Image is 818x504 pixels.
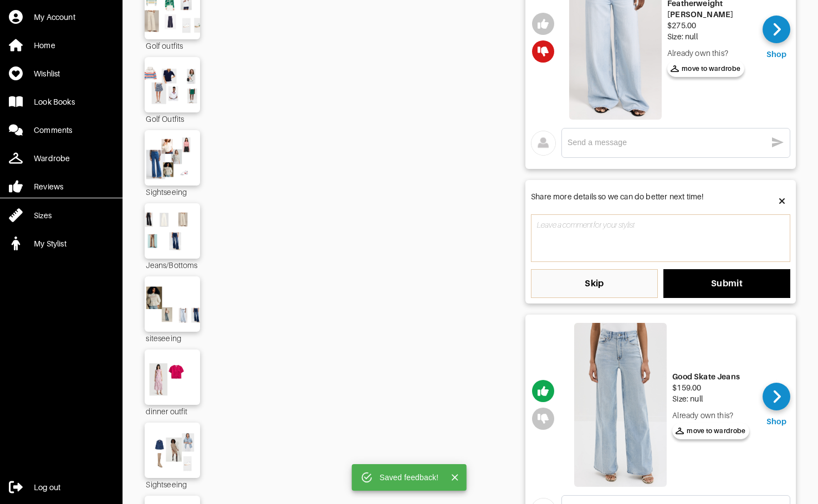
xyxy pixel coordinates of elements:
div: Jeans/Bottoms [145,259,200,271]
div: Good Skate Jeans [672,371,749,382]
div: Log out [34,482,60,493]
div: Comments [34,125,72,136]
span: move to wardrobe [671,64,741,74]
div: Sightseeing [145,478,200,490]
a: Shop [763,383,790,427]
div: Already own this? [667,48,754,59]
img: Outfit Sightseeing [141,136,204,180]
div: $159.00 [672,382,749,393]
button: Close [447,470,462,485]
div: siteseeing [145,332,200,344]
button: move to wardrobe [667,60,744,77]
div: $275.00 [667,20,754,31]
div: Saved feedback! [380,467,439,487]
div: Reviews [34,181,63,192]
button: Skip [531,269,658,298]
div: My Account [34,12,75,23]
div: Shop [766,416,786,427]
div: Shop [766,49,786,60]
span: Skip [540,278,649,289]
img: Outfit dinner outfit [141,355,204,399]
div: My Stylist [34,238,67,249]
div: Size: null [672,393,749,404]
button: Submit [663,269,790,298]
div: Sightseeing [145,186,200,198]
img: Outfit siteseeing [141,282,204,326]
img: Outfit Golf Outfits [141,63,204,107]
div: Golf outfits [145,39,200,52]
div: Wardrobe [34,153,70,164]
div: Wishlist [34,68,60,79]
a: Shop [763,16,790,60]
span: move to wardrobe [676,426,746,436]
div: Already own this? [672,410,749,421]
button: move to wardrobe [672,423,749,439]
div: Share more details so we can do better next time! [531,191,703,212]
div: dinner outfit [145,405,200,417]
textarea: comment [531,214,790,262]
img: Outfit Jeans/Bottoms [141,209,204,253]
div: Size: null [667,31,754,42]
div: Home [34,40,55,51]
img: Good Skate Jeans [574,323,667,487]
div: Golf Outfits [145,112,200,125]
div: Sizes [34,210,52,221]
img: avatar [531,131,556,156]
span: Submit [672,278,781,289]
img: Outfit Sightseeing [141,428,204,472]
div: Look Books [34,96,75,107]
